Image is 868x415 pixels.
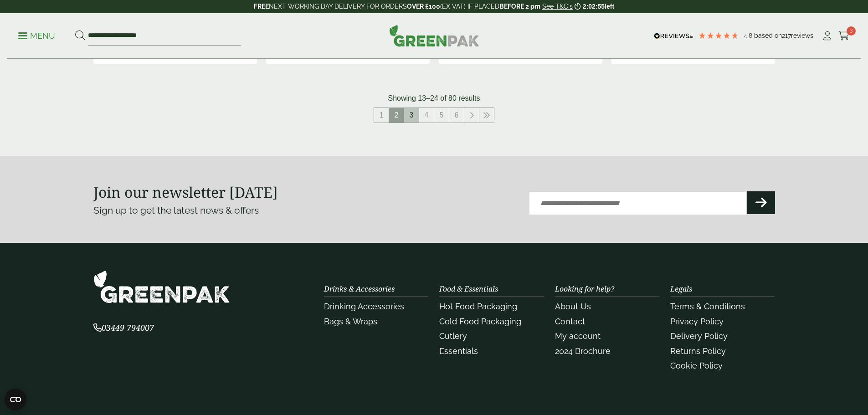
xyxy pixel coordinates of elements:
a: Cookie Policy [670,361,723,370]
a: Privacy Policy [670,317,724,326]
strong: Join our newsletter [DATE] [93,182,278,202]
a: 2024 Brochure [555,346,611,356]
i: My Account [822,31,833,41]
a: Drinking Accessories [324,302,404,311]
span: reviews [791,32,813,39]
a: About Us [555,302,591,311]
span: 3 [847,26,856,36]
a: Menu [18,31,55,40]
a: Delivery Policy [670,331,728,341]
a: Essentials [439,346,478,356]
i: Cart [838,31,850,41]
a: My account [555,331,601,341]
a: 4 [419,108,434,123]
span: 2 [389,108,404,123]
img: REVIEWS.io [654,33,693,39]
a: Cutlery [439,331,467,341]
img: GreenPak Supplies [93,270,230,303]
span: 2:02:55 [583,3,605,10]
p: Sign up to get the latest news & offers [93,203,400,218]
p: Menu [18,31,55,41]
div: 4.77 Stars [698,31,739,40]
img: GreenPak Supplies [389,25,479,46]
a: 5 [434,108,449,123]
span: left [605,3,614,10]
span: 217 [782,32,791,39]
a: Contact [555,317,585,326]
a: Hot Food Packaging [439,302,517,311]
strong: FREE [254,3,269,10]
a: 3 [404,108,419,123]
button: Open CMP widget [5,389,26,410]
span: 4.8 [744,32,754,39]
a: 03449 794007 [93,324,154,333]
strong: OVER £100 [407,3,440,10]
a: Bags & Wraps [324,317,377,326]
a: 6 [449,108,464,123]
a: See T&C's [542,3,573,10]
span: Based on [754,32,782,39]
a: Returns Policy [670,346,726,356]
a: 3 [838,29,850,43]
a: Terms & Conditions [670,302,745,311]
a: Cold Food Packaging [439,317,521,326]
p: Showing 13–24 of 80 results [388,93,480,104]
a: 1 [374,108,389,123]
strong: BEFORE 2 pm [499,3,540,10]
span: 03449 794007 [93,322,154,333]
